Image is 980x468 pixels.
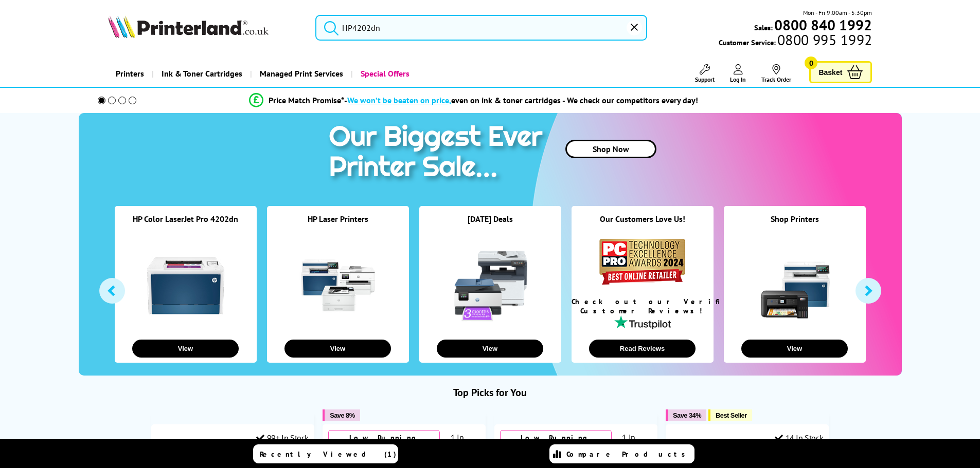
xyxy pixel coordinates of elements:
[572,297,714,315] div: Check out our Verified Customer Reviews!
[803,8,872,17] span: Mon - Fri 9:00am - 5:30pm
[818,65,842,79] span: Basket
[440,432,480,453] div: 1 In Stock
[344,95,698,105] div: - even on ink & toner cartridges - We check our competitors every day!
[162,61,242,87] span: Ink & Toner Cartridges
[260,450,397,459] span: Recently Viewed (1)
[809,61,872,83] a: Basket 0
[250,61,351,87] a: Managed Print Services
[347,95,451,105] span: We won’t be beaten on price,
[708,409,752,421] button: Best Seller
[108,15,269,38] img: Printerland Logo
[500,430,612,455] div: Low Running Costs
[351,61,417,87] a: Special Offers
[284,340,391,358] button: View
[695,64,715,83] a: Support
[269,95,344,105] span: Price Match Promise*
[108,15,303,40] a: Printerland Logo
[565,140,656,158] a: Shop Now
[774,15,872,34] b: 0800 840 1992
[695,76,715,83] span: Support
[437,340,543,358] button: View
[612,432,652,453] div: 1 In Stock
[253,444,398,463] a: Recently Viewed (1)
[308,214,368,224] a: HP Laser Printers
[741,340,848,358] button: View
[761,64,791,83] a: Track Order
[256,433,309,443] div: 99+ In Stock
[589,340,696,358] button: Read Reviews
[719,35,872,47] span: Customer Service:
[132,340,239,358] button: View
[666,409,706,421] button: Save 34%
[330,411,354,419] span: Save 8%
[572,214,714,237] div: Our Customers Love Us!
[805,57,817,69] span: 0
[419,214,561,237] div: [DATE] Deals
[566,450,691,459] span: Compare Products
[315,15,647,41] input: Se
[324,113,553,194] img: printer sale
[673,411,701,419] span: Save 34%
[716,411,747,419] span: Best Seller
[549,444,694,463] a: Compare Products
[323,409,360,421] button: Save 8%
[776,35,872,45] span: 0800 995 1992
[730,76,746,83] span: Log In
[108,61,152,87] a: Printers
[328,430,440,455] div: Low Running Costs
[754,23,773,32] span: Sales:
[84,91,864,109] li: modal_Promise
[724,214,866,237] div: Shop Printers
[773,20,872,30] a: 0800 840 1992
[152,61,250,87] a: Ink & Toner Cartridges
[775,433,823,443] div: 14 In Stock
[133,214,238,224] a: HP Color LaserJet Pro 4202dn
[730,64,746,83] a: Log In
